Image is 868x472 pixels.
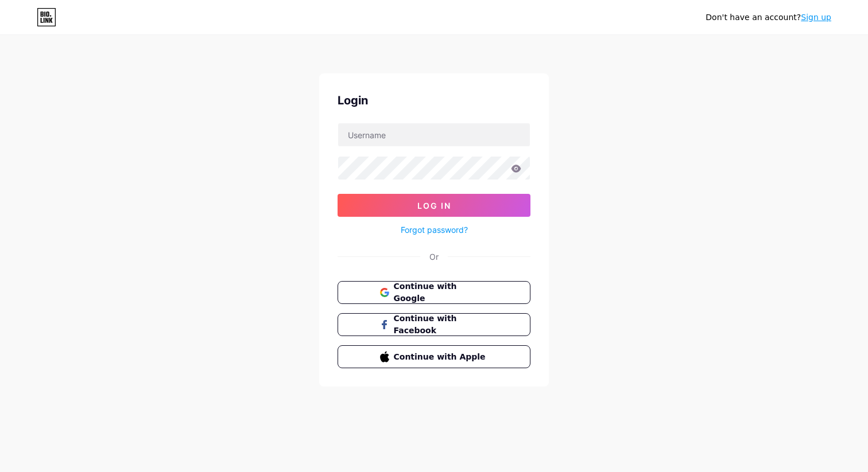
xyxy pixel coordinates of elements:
[394,351,489,363] span: Continue with Apple
[401,224,468,236] a: Forgot password?
[338,123,530,146] input: Username
[338,194,530,217] button: Log In
[417,201,451,210] span: Log In
[338,313,530,336] button: Continue with Facebook
[801,13,831,22] a: Sign up
[338,281,530,304] button: Continue with Google
[429,251,439,263] div: Or
[394,280,489,305] span: Continue with Google
[394,313,489,337] span: Continue with Facebook
[338,92,530,109] div: Login
[706,11,831,24] div: Don't have an account?
[338,345,530,368] button: Continue with Apple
